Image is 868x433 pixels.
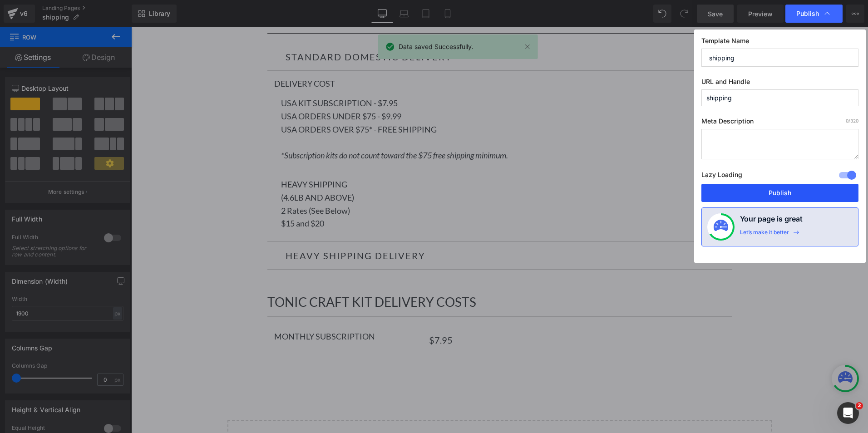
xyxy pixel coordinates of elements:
label: Lazy Loading [701,169,742,184]
label: URL and Handle [701,78,858,89]
iframe: Intercom live chat [837,402,859,424]
span: 0 [846,118,848,123]
h4: Delivery Cost [143,50,594,63]
h4: Your page is great [740,213,803,229]
p: USA KIT SUBSCRIPTION - $7.95 [150,69,587,83]
img: onboarding-status.svg [714,220,728,234]
i: *Subscription kits do not count toward the $75 free shipping minimum. [150,123,377,133]
p: USA ORDERS UNDER $75 - $9.99 [150,83,587,96]
label: Template Name [701,37,858,49]
span: /320 [846,118,858,123]
p: HEAVY SHIPPING [150,151,587,164]
h2: Standard DOMESTIC Delivery [154,23,582,36]
button: Publish [701,184,858,202]
p: (4.6LB AND ABOVE) [150,164,587,177]
p: $7.95 [298,305,594,320]
h4: MONTHLY SUBSCRIPTION [143,303,284,315]
div: Let’s make it better [740,229,789,241]
span: 2 [856,402,863,409]
div: TONIC CRAFT KIT DELIVERY COSTS [136,265,601,284]
span: Publish [796,10,819,18]
p: USA ORDERS OVER $75* - FREE SHIPPING [150,96,587,109]
label: Meta Description [701,117,858,129]
h2: HEAVY SHIPPING DELIVERY [154,221,582,235]
p: $15 and $20 [150,190,587,203]
p: 2 Rates (See Below) [150,177,587,190]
